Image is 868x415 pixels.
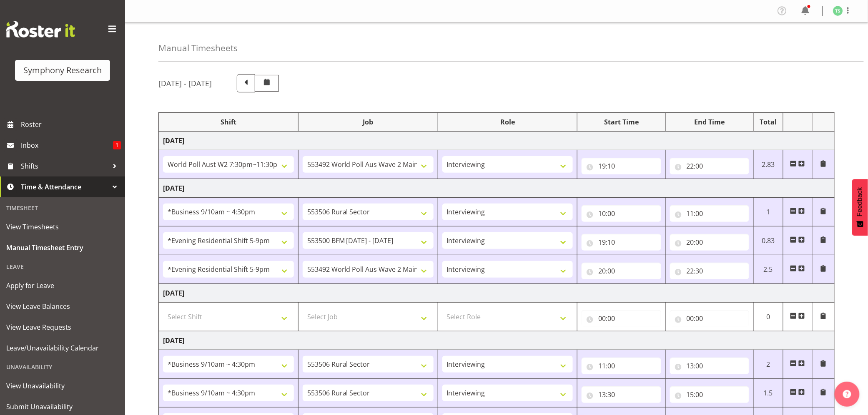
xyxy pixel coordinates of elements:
[23,64,102,77] div: Symphony Research
[21,160,108,172] span: Shifts
[2,275,123,296] a: Apply for Leave
[6,321,119,333] span: View Leave Requests
[21,139,113,152] span: Inbox
[754,379,783,408] td: 1.5
[852,179,868,236] button: Feedback - Show survey
[303,117,434,127] div: Job
[6,221,119,233] span: View Timesheets
[670,386,749,403] input: Click to select...
[582,158,661,174] input: Click to select...
[582,386,661,403] input: Click to select...
[670,158,749,174] input: Click to select...
[2,358,123,375] div: Unavailability
[670,205,749,222] input: Click to select...
[21,118,121,131] span: Roster
[21,181,108,193] span: Time & Attendance
[670,234,749,251] input: Click to select...
[2,296,123,317] a: View Leave Balances
[582,310,661,327] input: Click to select...
[843,390,851,398] img: help-xxl-2.png
[2,199,123,216] div: Timesheet
[856,187,864,216] span: Feedback
[2,258,123,275] div: Leave
[159,179,835,198] td: [DATE]
[670,263,749,279] input: Click to select...
[670,310,749,327] input: Click to select...
[758,117,778,127] div: Total
[158,79,212,88] h5: [DATE] - [DATE]
[2,375,123,396] a: View Unavailability
[6,380,119,392] span: View Unavailability
[754,255,783,284] td: 2.5
[754,303,783,331] td: 0
[113,141,121,149] span: 1
[163,117,294,127] div: Shift
[6,400,119,413] span: Submit Unavailability
[2,317,123,338] a: View Leave Requests
[159,284,835,303] td: [DATE]
[442,117,573,127] div: Role
[582,358,661,374] input: Click to select...
[582,205,661,222] input: Click to select...
[582,117,661,127] div: Start Time
[2,338,123,358] a: Leave/Unavailability Calendar
[754,150,783,179] td: 2.83
[754,226,783,255] td: 0.83
[754,198,783,226] td: 1
[670,358,749,374] input: Click to select...
[6,241,119,254] span: Manual Timesheet Entry
[6,300,119,313] span: View Leave Balances
[670,117,749,127] div: End Time
[6,21,75,37] img: Rosterit website logo
[6,279,119,292] span: Apply for Leave
[159,132,835,150] td: [DATE]
[2,216,123,237] a: View Timesheets
[6,342,119,354] span: Leave/Unavailability Calendar
[2,237,123,258] a: Manual Timesheet Entry
[158,43,238,53] h4: Manual Timesheets
[754,350,783,379] td: 2
[582,234,661,251] input: Click to select...
[833,6,843,16] img: tanya-stebbing1954.jpg
[582,263,661,279] input: Click to select...
[159,331,835,350] td: [DATE]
